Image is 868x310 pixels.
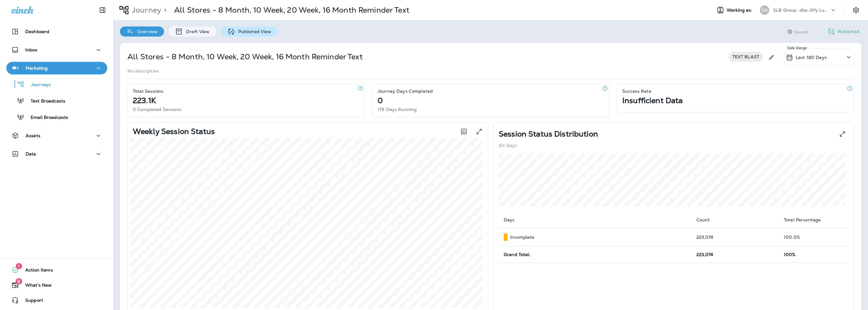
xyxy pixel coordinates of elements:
button: Dashboard [6,25,107,38]
button: Toggle between session count and session percentage [457,125,470,138]
button: Text Broadcasts [6,94,107,107]
p: Text Broadcasts [24,98,65,104]
p: All Stores - 8 Month, 10 Week, 20 Week, 16 Month Reminder Text [174,5,409,15]
p: 0 [378,98,383,103]
div: SG [760,5,769,15]
span: 1 [16,263,22,269]
p: Date Range [787,45,808,50]
button: View Pie expanded to full screen [836,128,849,140]
p: Insufficient Data [622,98,683,103]
p: Weekly Session Status [133,129,215,134]
p: Last 180 Days [796,55,827,60]
span: Working as: [727,8,754,13]
th: Days [499,212,691,228]
p: Journey Days Completed [378,89,433,94]
p: Marketing [26,66,48,71]
p: Total Sessions [133,89,163,94]
p: Success Rate [622,89,651,94]
p: Inbox [25,47,37,52]
p: 179 Days Running [378,107,417,112]
th: Total Percentage [779,212,849,228]
span: Action Items [19,267,53,275]
p: Session Status Distribution [499,132,598,137]
span: 223,074 [696,252,713,257]
button: Settings [850,4,862,16]
button: 8What's New [6,279,107,291]
button: Journeys [6,78,107,91]
p: Assets [26,133,40,138]
button: Support [6,294,107,307]
span: Grand Total: [504,252,531,257]
button: Collapse Sidebar [94,4,111,16]
button: Assets [6,129,107,142]
button: Email Broadcasts [6,110,107,124]
td: 223,074 [691,228,779,246]
p: Journey [129,5,161,15]
th: Count [691,212,779,228]
p: Draft View [183,29,209,34]
span: 8 [15,278,22,284]
p: Dashboard [25,29,49,34]
p: > [161,5,167,15]
p: Published View [235,29,272,34]
p: All Stores - 8 Month, 10 Week, 20 Week, 16 Month Reminder Text [127,52,363,62]
span: Support [19,298,43,305]
button: 1Action Items [6,264,107,276]
p: 0 Completed Sessions [133,107,181,112]
span: TEXT BLAST [729,54,763,59]
button: Inbox [6,44,107,56]
p: Published [838,29,859,34]
p: SLB Group, dba Jiffy Lube [773,8,830,13]
span: Saved [794,29,808,34]
p: 223.1K [133,98,156,103]
button: Marketing [6,62,107,74]
span: What's New [19,283,52,290]
td: 100.0 % [779,228,849,246]
span: 100% [784,252,796,257]
p: Data [26,151,36,156]
p: Email Broadcasts [24,115,68,121]
button: View graph expanded to full screen [473,125,485,138]
button: Data [6,148,107,160]
p: All Days [499,143,517,148]
p: Overview [134,29,158,34]
div: Edit [765,49,777,66]
p: No description [127,68,159,73]
p: Journeys [25,82,51,88]
p: Incomplete [510,235,534,240]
